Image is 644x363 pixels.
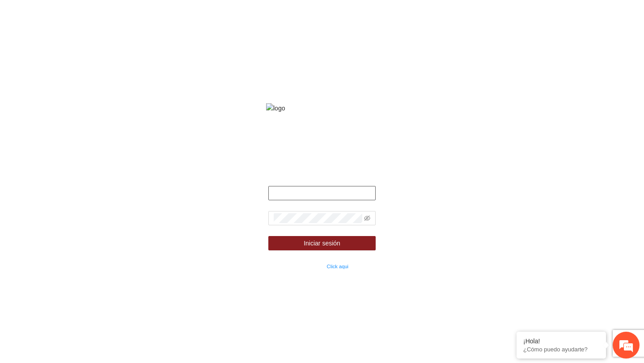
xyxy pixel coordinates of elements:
button: Iniciar sesión [268,236,376,250]
strong: Bienvenido [305,171,339,178]
a: Click aqui [327,264,349,269]
p: ¿Cómo puedo ayudarte? [523,346,599,353]
span: eye-invisible [364,215,370,221]
small: ¿Olvidaste tu contraseña? [268,264,348,269]
div: ¡Hola! [523,338,599,345]
span: Iniciar sesión [304,238,340,248]
strong: Fondo de financiamiento de proyectos para la prevención y fortalecimiento de instituciones de seg... [257,126,387,162]
img: logo [266,103,378,113]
